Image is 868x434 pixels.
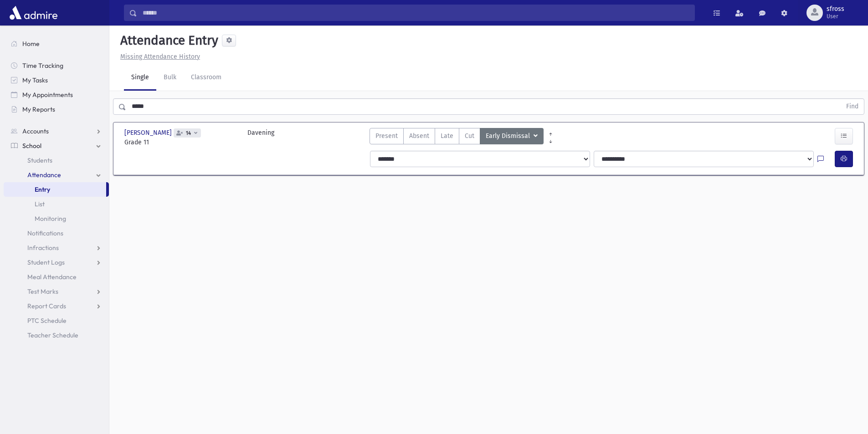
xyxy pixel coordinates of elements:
[22,142,41,150] span: School
[4,153,109,168] a: Students
[27,331,78,339] span: Teacher Schedule
[7,4,60,22] img: AdmirePro
[247,128,274,147] div: Davening
[4,211,109,226] a: Monitoring
[27,273,77,281] span: Meal Attendance
[4,168,109,182] a: Attendance
[27,244,59,252] span: Infractions
[4,255,109,270] a: Student Logs
[27,171,61,179] span: Attendance
[22,127,49,135] span: Accounts
[117,33,218,48] h5: Attendance Entry
[4,182,106,197] a: Entry
[22,40,40,48] span: Home
[4,102,109,117] a: My Reports
[184,65,229,91] a: Classroom
[27,317,67,325] span: PTC Schedule
[124,128,174,138] span: [PERSON_NAME]
[35,185,50,194] span: Entry
[27,302,66,310] span: Report Cards
[4,36,109,51] a: Home
[370,128,544,147] div: AttTypes
[480,128,544,144] button: Early Dismissal
[4,226,109,240] a: Notifications
[117,53,200,61] a: Missing Attendance History
[4,58,109,73] a: Time Tracking
[465,131,474,141] span: Cut
[35,214,66,223] span: Monitoring
[184,130,193,136] span: 14
[27,258,65,266] span: Student Logs
[120,53,200,61] u: Missing Attendance History
[441,131,453,141] span: Late
[4,328,109,342] a: Teacher Schedule
[22,61,63,70] span: Time Tracking
[137,5,694,21] input: Search
[27,229,63,237] span: Notifications
[4,87,109,102] a: My Appointments
[375,131,398,141] span: Present
[156,65,184,91] a: Bulk
[4,299,109,313] a: Report Cards
[841,99,864,114] button: Find
[827,5,844,13] span: sfross
[35,200,45,208] span: List
[4,270,109,284] a: Meal Attendance
[22,76,48,84] span: My Tasks
[22,105,55,113] span: My Reports
[22,91,73,99] span: My Appointments
[409,131,429,141] span: Absent
[4,240,109,255] a: Infractions
[4,197,109,211] a: List
[827,13,844,20] span: User
[27,287,58,296] span: Test Marks
[124,65,156,91] a: Single
[124,138,238,147] span: Grade 11
[4,284,109,299] a: Test Marks
[4,313,109,328] a: PTC Schedule
[4,124,109,138] a: Accounts
[486,131,532,141] span: Early Dismissal
[27,156,52,164] span: Students
[4,73,109,87] a: My Tasks
[4,138,109,153] a: School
